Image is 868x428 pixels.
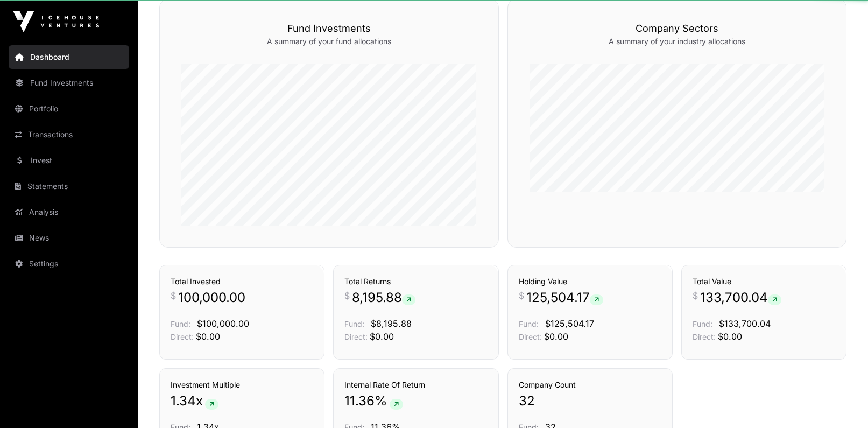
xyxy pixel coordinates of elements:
span: 100,000.00 [178,289,245,306]
h3: Holding Value [519,276,661,287]
h3: Company Count [519,380,661,390]
span: $8,195.88 [371,318,412,329]
span: 8,195.88 [352,289,415,306]
span: $133,700.04 [719,318,771,329]
span: $100,000.00 [197,318,249,329]
span: 11.36 [344,392,375,410]
span: $0.00 [370,331,394,342]
a: Statements [9,174,129,198]
span: Direct: [693,332,716,341]
span: Fund: [693,319,712,328]
span: $ [171,289,176,302]
h3: Total Returns [344,276,487,287]
a: Portfolio [9,97,129,121]
span: 32 [519,392,535,410]
span: Direct: [171,332,194,341]
span: 133,700.04 [700,289,781,306]
a: News [9,226,129,250]
span: $0.00 [718,331,742,342]
p: A summary of your industry allocations [530,36,825,47]
a: Settings [9,252,129,276]
a: Fund Investments [9,71,129,95]
h3: Company Sectors [530,21,825,36]
span: Fund: [519,319,539,328]
img: Icehouse Ventures Logo [13,11,99,32]
span: Fund: [344,319,364,328]
a: Transactions [9,123,129,146]
span: 1.34 [171,392,196,410]
span: $0.00 [196,331,220,342]
h3: Internal Rate Of Return [344,380,487,390]
a: Analysis [9,200,129,224]
span: Direct: [519,332,542,341]
span: % [375,392,387,410]
span: $ [693,289,698,302]
h3: Total Value [693,276,835,287]
a: Dashboard [9,45,129,69]
h3: Fund Investments [181,21,477,36]
span: $125,504.17 [545,318,594,329]
p: A summary of your fund allocations [181,36,477,47]
span: $ [344,289,350,302]
span: $ [519,289,524,302]
h3: Investment Multiple [171,380,313,390]
span: Fund: [171,319,190,328]
span: Direct: [344,332,368,341]
span: x [196,392,203,410]
a: Invest [9,149,129,172]
span: $0.00 [544,331,568,342]
span: 125,504.17 [526,289,603,306]
iframe: Chat Widget [814,376,868,428]
h3: Total Invested [171,276,313,287]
